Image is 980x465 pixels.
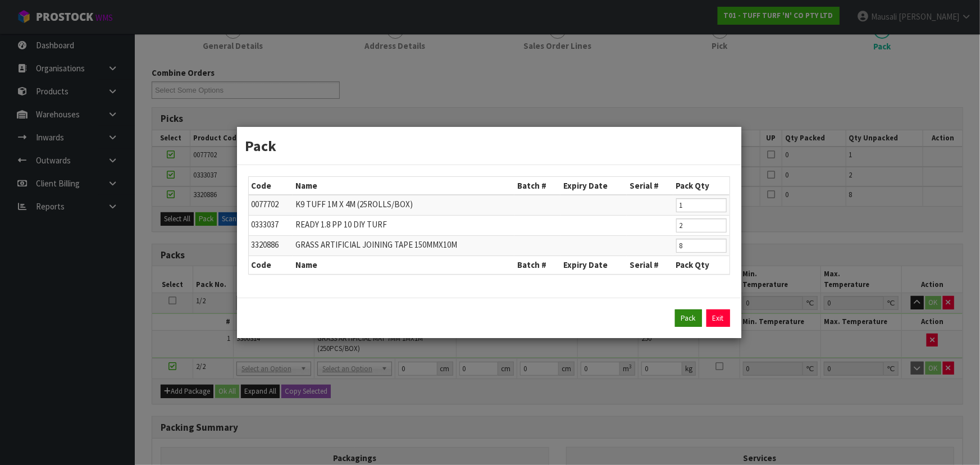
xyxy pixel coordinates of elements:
[295,239,457,250] span: GRASS ARTIFICIAL JOINING TAPE 150MMX10M
[295,199,413,209] span: K9 TUFF 1M X 4M (25ROLLS/BOX)
[252,219,279,230] span: 0333037
[245,135,733,156] h3: Pack
[706,309,730,327] a: Exit
[560,177,627,195] th: Expiry Date
[627,256,673,274] th: Serial #
[293,256,514,274] th: Name
[249,177,293,195] th: Code
[673,256,730,274] th: Pack Qty
[252,199,279,209] span: 0077702
[252,239,279,250] span: 3320886
[560,256,627,274] th: Expiry Date
[295,219,387,230] span: READY 1.8 PP 10 DIY TURF
[514,177,560,195] th: Batch #
[293,177,514,195] th: Name
[627,177,673,195] th: Serial #
[249,256,293,274] th: Code
[675,309,702,327] button: Pack
[514,256,560,274] th: Batch #
[673,177,730,195] th: Pack Qty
